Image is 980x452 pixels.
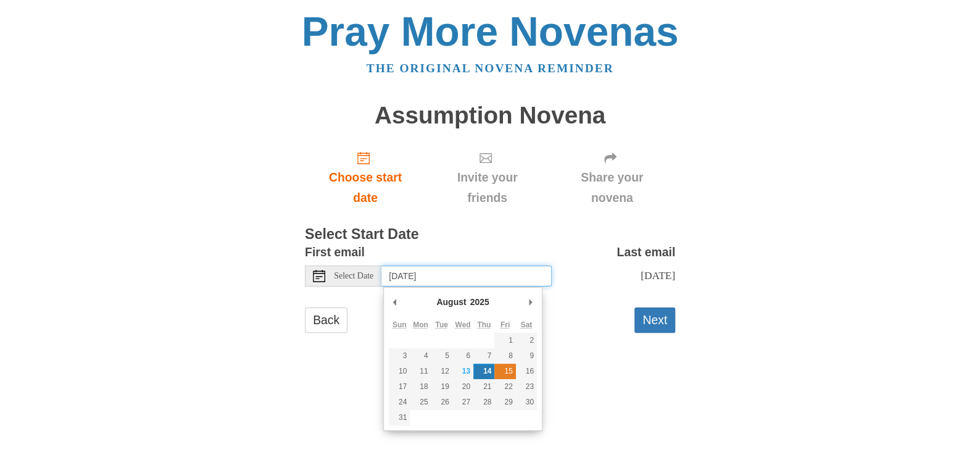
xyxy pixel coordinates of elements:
[389,410,410,425] button: 31
[452,348,473,364] button: 6
[305,308,347,333] a: Back
[381,266,552,287] input: Use the arrow keys to pick a date
[389,348,410,364] button: 3
[516,395,537,410] button: 30
[494,348,515,364] button: 8
[494,379,515,395] button: 22
[468,293,491,311] div: 2025
[452,379,473,395] button: 20
[452,364,473,379] button: 13
[473,379,494,395] button: 21
[525,293,537,311] button: Next Month
[367,62,614,75] a: The original novena reminder
[410,379,431,395] button: 18
[431,364,452,379] button: 12
[302,9,679,54] a: Pray More Novenas
[516,379,537,395] button: 23
[317,167,413,208] span: Choose start date
[410,364,431,379] button: 11
[500,320,510,329] abbr: Friday
[305,141,426,214] a: Choose start date
[413,320,428,329] abbr: Monday
[305,103,675,129] h1: Assumption Novena
[617,242,675,262] label: Last email
[431,348,452,364] button: 5
[431,395,452,410] button: 26
[634,308,675,333] button: Next
[561,167,663,208] span: Share your novena
[389,379,410,395] button: 17
[392,320,407,329] abbr: Sunday
[641,269,675,282] span: [DATE]
[473,348,494,364] button: 7
[516,333,537,348] button: 2
[473,395,494,410] button: 28
[389,364,410,379] button: 10
[431,379,452,395] button: 19
[389,293,401,311] button: Previous Month
[477,320,491,329] abbr: Thursday
[426,141,549,214] div: Click "Next" to confirm your start date first.
[410,395,431,410] button: 25
[455,320,470,329] abbr: Wednesday
[516,364,537,379] button: 16
[305,242,365,262] label: First email
[549,141,675,214] div: Click "Next" to confirm your start date first.
[438,167,536,208] span: Invite your friends
[389,395,410,410] button: 24
[452,395,473,410] button: 27
[494,333,515,348] button: 1
[334,272,373,280] span: Select Date
[473,364,494,379] button: 14
[305,227,675,243] h3: Select Start Date
[435,320,447,329] abbr: Tuesday
[410,348,431,364] button: 4
[494,364,515,379] button: 15
[494,395,515,410] button: 29
[516,348,537,364] button: 9
[520,320,532,329] abbr: Saturday
[434,293,468,311] div: August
